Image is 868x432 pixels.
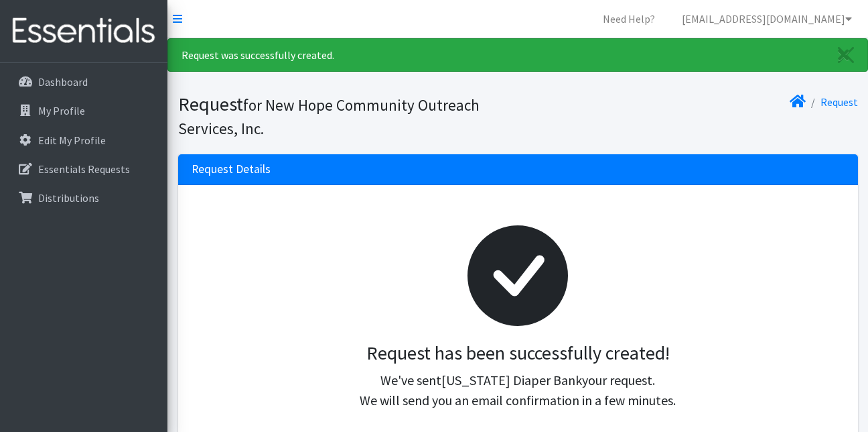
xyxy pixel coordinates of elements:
[38,133,106,147] p: Edit My Profile
[592,5,666,32] a: Need Help?
[5,156,162,182] a: Essentials Requests
[192,162,271,176] h3: Request Details
[167,38,868,72] div: Request was successfully created.
[38,191,99,205] p: Distributions
[5,97,162,124] a: My Profile
[38,75,88,89] p: Dashboard
[178,93,513,139] h1: Request
[202,370,834,411] p: We've sent your request. We will send you an email confirmation in a few minutes.
[178,95,480,138] small: for New Hope Community Outreach Services, Inc.
[5,184,162,211] a: Distributions
[5,68,162,95] a: Dashboard
[202,342,834,365] h3: Request has been successfully created!
[824,39,867,71] a: Close
[441,372,582,388] span: [US_STATE] Diaper Bank
[820,95,858,109] a: Request
[5,127,162,154] a: Edit My Profile
[671,5,863,32] a: [EMAIL_ADDRESS][DOMAIN_NAME]
[5,9,162,54] img: HumanEssentials
[38,104,85,117] p: My Profile
[38,162,130,176] p: Essentials Requests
